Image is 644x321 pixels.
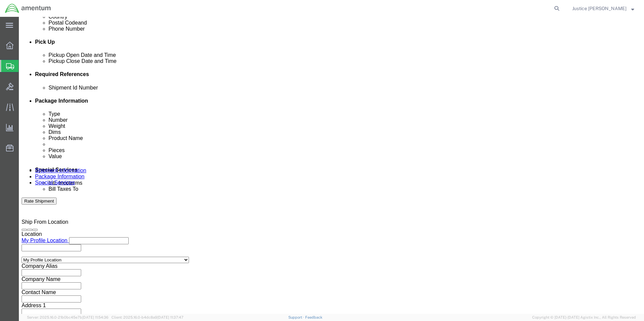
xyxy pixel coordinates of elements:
[19,17,644,314] iframe: FS Legacy Container
[532,315,636,320] span: Copyright © [DATE]-[DATE] Agistix Inc., All Rights Reserved
[5,3,51,13] img: logo
[572,5,626,12] span: Justice Milliganhill
[27,315,108,319] span: Server: 2025.16.0-21b0bc45e7b
[111,315,184,319] span: Client: 2025.16.0-b4dc8a9
[157,315,184,319] span: [DATE] 11:37:47
[305,315,322,319] a: Feedback
[288,315,305,319] a: Support
[572,4,635,12] button: Justice [PERSON_NAME]
[82,315,108,319] span: [DATE] 11:54:36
